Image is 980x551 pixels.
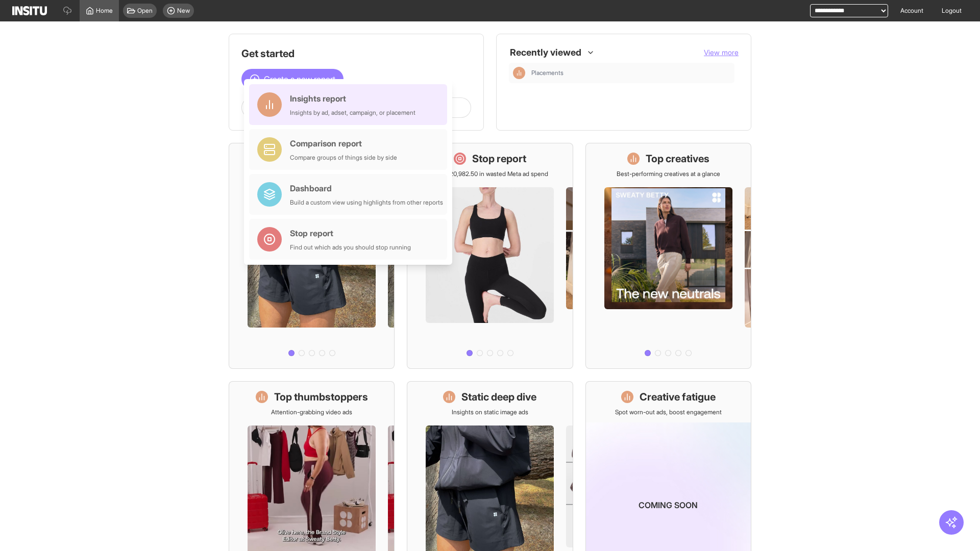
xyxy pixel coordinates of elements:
[290,198,443,207] div: Build a custom view using highlights from other reports
[452,408,528,416] p: Insights on static image ads
[241,46,471,61] h1: Get started
[274,390,368,404] h1: Top thumbstoppers
[290,137,397,149] div: Comparison report
[271,408,352,416] p: Attention-grabbing video ads
[264,73,335,85] span: Create a new report
[646,152,709,166] h1: Top creatives
[531,69,730,77] span: Placements
[704,47,739,58] button: View more
[290,154,397,162] div: Compare groups of things side by side
[177,7,190,15] span: New
[12,6,47,15] img: Logo
[617,170,720,178] p: Best-performing creatives at a glance
[290,109,415,117] div: Insights by ad, adset, campaign, or placement
[290,92,415,105] div: Insights report
[290,243,411,252] div: Find out which ads you should stop running
[472,152,526,166] h1: Stop report
[290,182,443,194] div: Dashboard
[241,69,344,89] button: Create a new report
[585,143,751,369] a: Top creativesBest-performing creatives at a glance
[431,170,548,178] p: Save £20,982.50 in wasted Meta ad spend
[531,69,563,77] span: Placements
[704,48,739,57] span: View more
[229,143,395,369] a: What's live nowSee all active ads instantly
[137,7,153,15] span: Open
[96,7,113,15] span: Home
[513,67,525,79] div: Insights
[290,227,411,239] div: Stop report
[461,390,536,404] h1: Static deep dive
[407,143,573,369] a: Stop reportSave £20,982.50 in wasted Meta ad spend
